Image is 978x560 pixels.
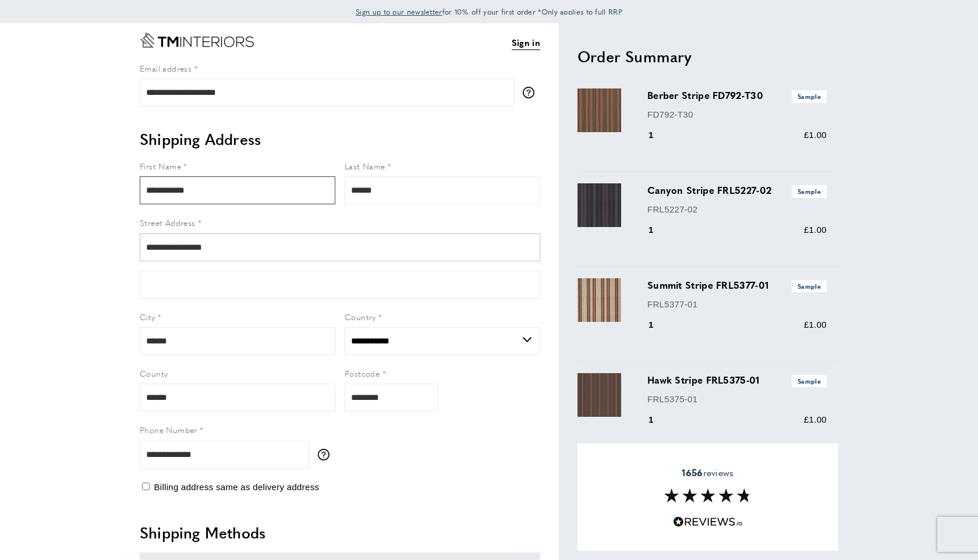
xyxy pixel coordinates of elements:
h3: Summit Stripe FRL5377-01 [647,278,827,292]
p: FRL5375-01 [647,392,827,406]
span: for 10% off your first order *Only applies to full RRP [356,6,622,17]
span: £1.00 [804,414,827,424]
span: £1.00 [804,130,827,140]
img: Canyon Stripe FRL5227-02 [577,183,621,227]
div: 1 [647,128,670,142]
span: £1.00 [804,320,827,329]
h3: Berber Stripe FD792-T30 [647,88,827,102]
span: City [140,311,155,322]
img: Hawk Stripe FRL5375-01 [577,373,621,417]
span: Email address [140,62,192,74]
strong: 1656 [682,466,703,479]
div: 1 [647,223,670,237]
span: Billing address same as delivery address [154,482,319,492]
span: Street Address [140,217,196,228]
h3: Hawk Stripe FRL5375-01 [647,373,827,387]
h2: Shipping Address [140,129,540,150]
span: reviews [682,467,733,479]
img: Reviews section [664,488,752,502]
span: Phone Number [140,424,197,435]
img: Berber Stripe FD792-T30 [577,88,621,132]
img: Summit Stripe FRL5377-01 [577,278,621,322]
a: Sign in [512,36,540,50]
span: Postcode [345,367,380,379]
button: More information [523,87,540,98]
span: First Name [140,160,181,172]
p: FD792-T30 [647,108,827,122]
button: More information [318,449,335,460]
h2: Order Summary [577,46,838,67]
a: Go to Home page [140,33,254,48]
span: £1.00 [804,225,827,235]
span: Last Name [345,160,385,172]
span: Sample [792,90,827,102]
div: 1 [647,413,670,427]
div: 1 [647,318,670,332]
p: FRL5227-02 [647,203,827,217]
span: Sample [792,185,827,197]
h3: Canyon Stripe FRL5227-02 [647,183,827,197]
p: FRL5377-01 [647,297,827,311]
input: Billing address same as delivery address [142,483,150,490]
span: Country [345,311,376,322]
a: Sign up to our newsletter [356,6,442,17]
span: Sample [792,375,827,387]
span: Sample [792,280,827,292]
img: Reviews.io 5 stars [673,516,743,527]
h2: Shipping Methods [140,522,540,543]
span: County [140,367,168,379]
span: Sign up to our newsletter [356,6,442,17]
